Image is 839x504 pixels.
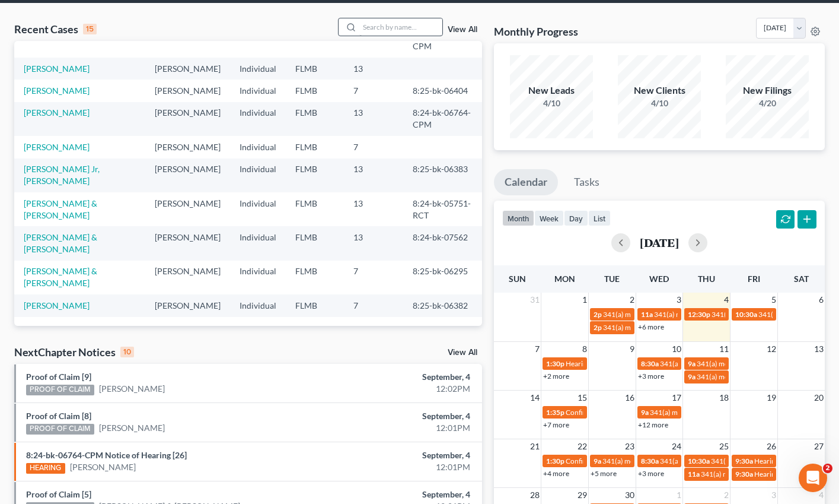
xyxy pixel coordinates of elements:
span: 11 [718,342,730,356]
span: 24 [671,439,682,454]
iframe: Intercom live chat [799,464,827,492]
span: 9:30a [735,457,753,465]
div: New Clients [618,84,701,97]
td: [PERSON_NAME] [145,58,230,80]
span: 2p [594,323,602,332]
td: 8:25-bk-06295 [403,261,482,294]
span: 13 [813,342,825,356]
span: 27 [813,439,825,454]
td: 13 [344,102,403,136]
span: 341(a) meeting for [PERSON_NAME] [660,359,774,368]
span: 15 [576,391,588,405]
td: [PERSON_NAME] [145,226,230,260]
a: 8:24-bk-06764-CPM Notice of Hearing [26] [26,450,187,460]
a: +3 more [638,372,664,381]
td: [PERSON_NAME] [145,261,230,294]
span: 9a [688,372,696,381]
span: 9a [594,457,601,465]
input: Search by name... [359,18,442,36]
td: Individual [230,80,286,102]
div: Recent Cases [14,22,97,36]
a: [PERSON_NAME] [99,422,165,434]
span: 2p [594,310,602,319]
td: FLMB [286,136,344,158]
a: +3 more [638,469,664,478]
span: 10 [671,342,682,356]
td: Individual [230,58,286,80]
div: New Filings [726,84,809,97]
a: [PERSON_NAME] [24,107,90,118]
button: list [588,210,611,226]
div: 10 [120,347,134,357]
span: Hearing for [PERSON_NAME] [566,359,658,368]
span: 22 [576,439,588,454]
a: [PERSON_NAME] Jr, [PERSON_NAME] [24,164,100,186]
td: [PERSON_NAME] [145,80,230,102]
td: [PERSON_NAME] [145,136,230,158]
td: [PERSON_NAME] [145,294,230,316]
span: 30 [624,488,636,502]
td: FLMB [286,226,344,260]
span: 1:35p [546,408,564,417]
span: 23 [624,439,636,454]
td: [PERSON_NAME] [145,102,230,136]
td: FLMB [286,80,344,102]
span: 7 [534,342,541,356]
span: 10:30a [735,310,757,319]
span: 9a [688,359,696,368]
a: Calendar [494,169,558,195]
span: 341(a) meeting for [PERSON_NAME] & [PERSON_NAME] [650,408,827,417]
span: 6 [818,293,825,307]
span: 1:30p [546,359,564,368]
a: +6 more [638,322,664,331]
a: Proof of Claim [5] [26,489,91,499]
td: FLMB [286,58,344,80]
div: September, 4 [330,449,470,461]
button: month [502,210,534,226]
div: PROOF OF CLAIM [26,424,94,435]
td: 13 [344,58,403,80]
span: Confirmation hearing for [PERSON_NAME] & [PERSON_NAME] [566,457,763,465]
span: 2 [823,464,832,473]
td: Individual [230,192,286,226]
td: 8:24-bk-07562 [403,226,482,260]
a: +12 more [638,420,668,429]
span: 341(a) meeting for [PERSON_NAME] [712,310,826,319]
span: 8 [581,342,588,356]
td: FLMB [286,294,344,316]
h2: [DATE] [640,236,679,249]
div: 12:01PM [330,461,470,473]
span: 341(a) meeting for [PERSON_NAME] [697,359,811,368]
span: 26 [765,439,777,454]
div: September, 4 [330,371,470,383]
div: 4/10 [510,97,593,109]
button: day [564,210,588,226]
span: Sat [794,274,809,284]
span: 341(a) meeting for [PERSON_NAME] & [PERSON_NAME] [603,323,780,332]
td: Individual [230,136,286,158]
div: September, 4 [330,410,470,422]
span: 4 [818,488,825,502]
span: 341(a) meeting for [PERSON_NAME] & [PERSON_NAME] [603,310,780,319]
span: 2 [629,293,636,307]
div: HEARING [26,463,65,474]
div: 15 [83,24,97,34]
span: 28 [529,488,541,502]
div: 12:02PM [330,383,470,395]
a: Proof of Claim [8] [26,411,91,421]
span: 5 [770,293,777,307]
h3: Monthly Progress [494,24,578,39]
td: 7 [344,136,403,158]
div: 12:01PM [330,422,470,434]
span: 341(a) meeting for [PERSON_NAME] [697,372,811,381]
a: Tasks [563,169,610,195]
span: 3 [770,488,777,502]
span: Thu [698,274,715,284]
span: Confirmation Hearing for [PERSON_NAME] & [PERSON_NAME] [566,408,764,417]
span: 341(a) meeting for [PERSON_NAME] [660,457,774,465]
td: [PERSON_NAME] [145,192,230,226]
a: +2 more [543,372,569,381]
span: 25 [718,439,730,454]
td: 8:24-bk-06764-CPM [403,102,482,136]
div: NextChapter Notices [14,345,134,359]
